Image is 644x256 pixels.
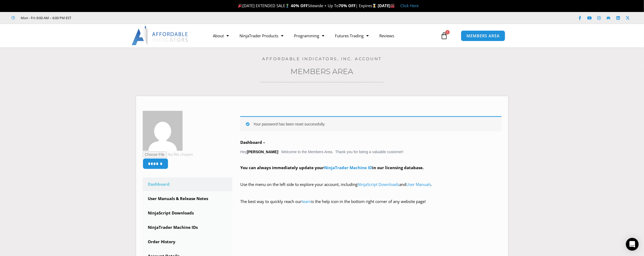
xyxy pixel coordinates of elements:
[208,30,234,42] a: About
[445,30,450,34] span: 0
[391,4,395,8] img: 🏭
[238,4,242,8] img: 🎉
[357,182,399,187] a: NinjaScript Downloads
[324,165,372,170] a: NinjaTrader Machine ID
[240,116,502,213] div: Hey ! Welcome to the Members Area. Thank you for being a valuable customer!
[289,30,330,42] a: Programming
[79,15,159,21] iframe: Customer reviews powered by Trustpilot
[143,206,233,220] a: NinjaScript Downloads
[330,30,374,42] a: Futures Trading
[132,26,189,45] img: LogoAI | Affordable Indicators – NinjaTrader
[374,30,400,42] a: Reviews
[240,140,265,145] b: Dashboard –
[339,3,356,8] strong: 70% OFF
[247,150,278,154] strong: [PERSON_NAME]
[240,165,424,170] strong: You can always immediately update your in our licensing database.
[240,198,502,213] p: The best way to quickly reach our is the help icon in the bottom right corner of any website page!
[406,182,431,187] a: User Manuals
[285,4,289,8] img: 🏌️‍♂️
[240,116,502,131] div: Your password has been reset successfully.
[237,3,378,8] span: [DATE] EXTENDED SALE Sitewide + Up To | Expires
[291,3,308,8] strong: 40% OFF
[372,4,376,8] img: ⌛
[143,177,233,191] a: Dashboard
[291,67,353,76] a: Members Area
[143,235,233,249] a: Order History
[461,30,505,41] a: MEMBERS AREA
[143,192,233,206] a: User Manuals & Release Notes
[208,30,439,42] nav: Menu
[400,3,419,8] a: Click Here
[143,111,183,151] img: ff8ac1728081535fe43136d828617e1e265f83bdd426ca3b108214c368a06541
[302,199,311,204] a: team
[234,30,289,42] a: NinjaTrader Products
[626,238,639,251] div: Open Intercom Messenger
[466,34,500,38] span: MEMBERS AREA
[240,181,502,196] p: Use the menu on the left side to explore your account, including and .
[20,15,71,21] span: Mon - Fri: 8:00 AM – 6:00 PM EST
[262,56,382,61] a: Affordable Indicators, Inc. Account
[432,28,456,43] a: 0
[378,3,395,8] strong: [DATE]
[143,221,233,234] a: NinjaTrader Machine IDs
